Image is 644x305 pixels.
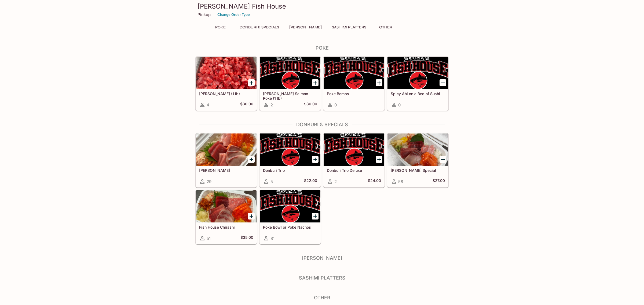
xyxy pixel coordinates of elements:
button: Add Poke Bombs [376,79,382,86]
p: Pickup [197,12,211,17]
a: [PERSON_NAME] (1 lb)4$30.00 [196,57,257,111]
div: Poke Bombs [324,57,384,89]
span: 29 [207,179,211,184]
button: Add Donburi Trio Deluxe [376,156,382,163]
a: Spicy Ahi on a Bed of Sushi0 [387,57,448,111]
h5: Poke Bowl or Poke Nachos [263,225,317,229]
button: [PERSON_NAME] [286,24,325,31]
a: Fish House Chirashi51$35.00 [196,190,257,244]
button: Other [374,24,398,31]
span: 0 [334,102,337,107]
h3: [PERSON_NAME] Fish House [197,2,447,10]
h5: [PERSON_NAME] Special [391,168,445,173]
button: Add Sashimi Donburis [248,156,255,163]
a: Donburi Trio5$22.00 [259,133,321,187]
h5: $22.00 [304,178,317,185]
span: 4 [207,102,209,107]
span: 5 [270,179,273,184]
div: Poke Bowl or Poke Nachos [260,190,320,222]
h5: Donburi Trio Deluxe [327,168,381,173]
button: Add Fish House Chirashi [248,213,255,220]
button: Add Ahi Poke (1 lb) [248,79,255,86]
h5: Spicy Ahi on a Bed of Sushi [391,91,445,96]
button: Poke [208,24,232,31]
h4: Poke [195,45,449,51]
button: Sashimi Platters [329,24,369,31]
div: Donburi Trio Deluxe [324,133,384,166]
a: Donburi Trio Deluxe2$24.00 [323,133,385,187]
span: 58 [398,179,403,184]
div: Ahi Poke (1 lb) [196,57,257,89]
h5: $27.00 [433,178,445,185]
h5: [PERSON_NAME] (1 lb) [199,91,253,96]
button: Change Order Type [215,10,252,19]
button: Add Donburi Trio [312,156,319,163]
h5: Donburi Trio [263,168,317,173]
h5: Poke Bombs [327,91,381,96]
div: Ora King Salmon Poke (1 lb) [260,57,320,89]
span: 2 [334,179,337,184]
h5: Fish House Chirashi [199,225,253,229]
span: 0 [398,102,401,107]
a: [PERSON_NAME] Salmon Poke (1 lb)2$30.00 [259,57,321,111]
h4: Sashimi Platters [195,275,449,281]
h5: [PERSON_NAME] [199,168,253,173]
button: Add Poke Bowl or Poke Nachos [312,213,319,220]
div: Donburi Trio [260,133,320,166]
h4: Donburi & Specials [195,122,449,128]
a: Poke Bombs0 [323,57,385,111]
div: Souza Special [387,133,448,166]
h5: $24.00 [368,178,381,185]
button: Donburi & Specials [237,24,282,31]
span: 2 [270,102,273,107]
div: Fish House Chirashi [196,190,257,222]
div: Spicy Ahi on a Bed of Sushi [387,57,448,89]
div: Sashimi Donburis [196,133,257,166]
button: Add Souza Special [440,156,446,163]
h5: $30.00 [240,102,253,108]
a: [PERSON_NAME] Special58$27.00 [387,133,448,187]
a: [PERSON_NAME]29 [196,133,257,187]
button: Add Spicy Ahi on a Bed of Sushi [440,79,446,86]
a: Poke Bowl or Poke Nachos81 [259,190,321,244]
button: Add Ora King Salmon Poke (1 lb) [312,79,319,86]
h5: [PERSON_NAME] Salmon Poke (1 lb) [263,91,317,100]
h4: [PERSON_NAME] [195,255,449,261]
h4: Other [195,295,449,301]
span: 51 [207,236,211,241]
h5: $30.00 [304,102,317,108]
span: 81 [270,236,275,241]
h5: $35.00 [240,235,253,241]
